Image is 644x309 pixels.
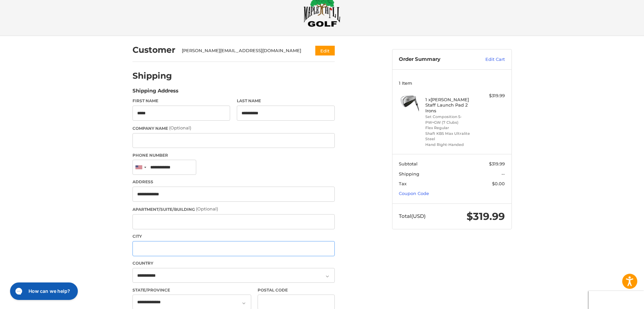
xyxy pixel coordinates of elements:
[425,97,477,113] h4: 1 x [PERSON_NAME] Staff Launch Pad 2 Irons
[399,213,426,219] span: Total (USD)
[237,98,335,104] label: Last Name
[132,45,175,55] h2: Customer
[169,125,191,130] small: (Optional)
[132,71,172,81] h2: Shipping
[489,161,505,166] span: $319.99
[589,291,644,309] iframe: Google Customer Reviews
[467,210,505,223] span: $319.99
[132,179,335,185] label: Address
[425,131,477,142] li: Shaft KBS Max Ultralite Steel
[425,125,477,131] li: Flex Regular
[399,181,407,186] span: Tax
[478,92,505,99] div: $319.99
[258,287,335,293] label: Postal Code
[132,206,335,213] label: Apartment/Suite/Building
[132,287,251,293] label: State/Province
[399,56,471,63] h3: Order Summary
[132,260,335,266] label: Country
[133,160,148,175] div: United States: +1
[132,152,335,158] label: Phone Number
[399,171,419,177] span: Shipping
[501,171,505,177] span: --
[7,280,80,302] iframe: Gorgias live chat messenger
[182,47,302,54] div: [PERSON_NAME][EMAIL_ADDRESS][DOMAIN_NAME]
[399,191,429,196] a: Coupon Code
[315,46,335,55] button: Edit
[132,98,230,104] label: First Name
[425,114,477,125] li: Set Composition 5-PW+GW (7 Clubs)
[196,206,218,211] small: (Optional)
[132,87,178,98] legend: Shipping Address
[425,142,477,148] li: Hand Right-Handed
[132,125,335,131] label: Company Name
[132,233,335,239] label: City
[399,161,418,166] span: Subtotal
[471,56,505,63] a: Edit Cart
[492,181,505,186] span: $0.00
[399,80,505,86] h3: 1 Item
